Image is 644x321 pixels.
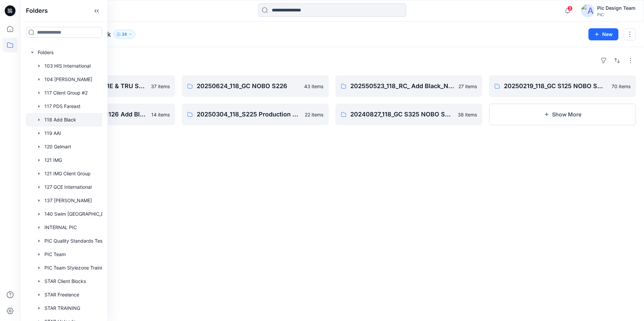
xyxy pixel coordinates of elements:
[335,75,482,97] a: 202550523_118_RC_ Add Black_NOBO_WM27 items
[581,4,594,17] img: avatar
[458,111,477,118] p: 38 items
[504,81,608,91] p: 20250219_118_GC S125 NOBO SWIM
[597,4,636,12] div: Pic Design Team
[588,28,618,40] button: New
[182,75,329,97] a: 20250624_118_GC NOBO S22643 items
[114,30,135,39] button: 24
[350,81,454,91] p: 202550523_118_RC_ Add Black_NOBO_WM
[122,31,127,38] p: 24
[489,104,636,125] button: Show More
[197,81,300,91] p: 20250624_118_GC NOBO S226
[350,110,454,119] p: 20240827_118_GC S325 NOBO SWIM
[612,83,631,90] p: 70 items
[197,110,301,119] p: 20250304_118_S225 Production For Mod
[305,111,323,118] p: 22 items
[597,12,636,17] div: PIC
[151,111,170,118] p: 14 items
[151,83,170,90] p: 37 items
[489,75,636,97] a: 20250219_118_GC S125 NOBO SWIM70 items
[304,83,323,90] p: 43 items
[182,104,329,125] a: 20250304_118_S225 Production For Mod22 items
[567,6,573,11] span: 3
[458,83,477,90] p: 27 items
[335,104,482,125] a: 20240827_118_GC S325 NOBO SWIM38 items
